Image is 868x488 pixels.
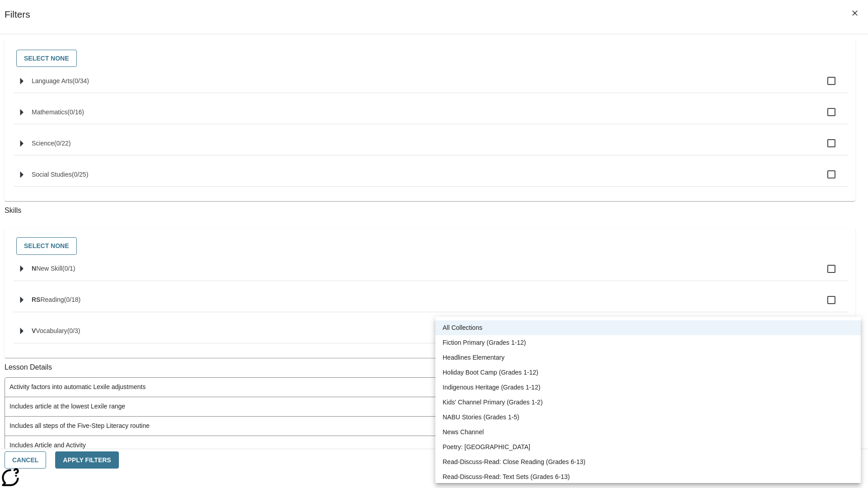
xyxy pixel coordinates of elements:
[435,320,861,335] li: All Collections
[435,425,861,440] li: News Channel
[435,380,861,395] li: Indigenous Heritage (Grades 1-12)
[435,410,861,425] li: NABU Stories (Grades 1-5)
[435,365,861,380] li: Holiday Boot Camp (Grades 1-12)
[435,440,861,455] li: Poetry: [GEOGRAPHIC_DATA]
[435,395,861,410] li: Kids' Channel Primary (Grades 1-2)
[435,469,861,484] li: Read-Discuss-Read: Text Sets (Grades 6-13)
[435,335,861,350] li: Fiction Primary (Grades 1-12)
[435,350,861,365] li: Headlines Elementary
[435,455,861,469] li: Read-Discuss-Read: Close Reading (Grades 6-13)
